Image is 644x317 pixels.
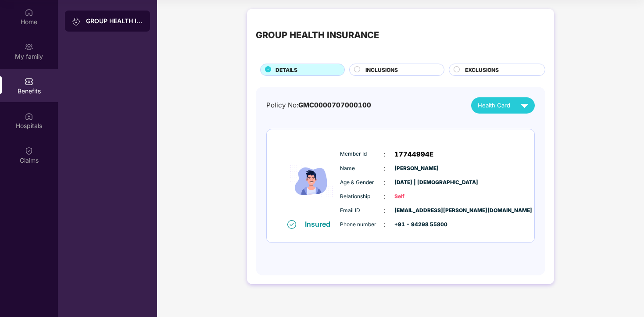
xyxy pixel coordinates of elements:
[394,149,433,160] span: 17744994E
[384,220,386,229] span: :
[384,192,386,201] span: :
[384,150,386,159] span: :
[340,150,384,158] span: Member Id
[287,220,296,229] img: svg+xml;base64,PHN2ZyB4bWxucz0iaHR0cDovL3d3dy53My5vcmcvMjAwMC9zdmciIHdpZHRoPSIxNiIgaGVpZ2h0PSIxNi...
[394,221,438,229] span: +91 - 94298 55800
[340,164,384,173] span: Name
[25,8,33,17] img: svg+xml;base64,PHN2ZyBpZD0iSG9tZSIgeG1sbnM9Imh0dHA6Ly93d3cudzMub3JnLzIwMDAvc3ZnIiB3aWR0aD0iMjAiIG...
[465,66,499,74] span: EXCLUSIONS
[394,178,438,187] span: [DATE] | [DEMOGRAPHIC_DATA]
[256,28,379,42] div: GROUP HEALTH INSURANCE
[25,146,33,155] img: svg+xml;base64,PHN2ZyBpZD0iQ2xhaW0iIHhtbG5zPSJodHRwOi8vd3d3LnczLm9yZy8yMDAwL3N2ZyIgd2lkdGg9IjIwIi...
[340,221,384,229] span: Phone number
[86,17,143,25] div: GROUP HEALTH INSURANCE
[365,66,398,74] span: INCLUSIONS
[340,207,384,215] span: Email ID
[394,207,438,215] span: [EMAIL_ADDRESS][PERSON_NAME][DOMAIN_NAME]
[394,192,438,201] span: Self
[394,164,438,173] span: [PERSON_NAME]
[72,17,81,26] img: svg+xml;base64,PHN2ZyB3aWR0aD0iMjAiIGhlaWdodD0iMjAiIHZpZXdCb3g9IjAgMCAyMCAyMCIgZmlsbD0ibm9uZSIgeG...
[275,66,297,74] span: DETAILS
[384,178,386,187] span: :
[25,77,33,86] img: svg+xml;base64,PHN2ZyBpZD0iQmVuZWZpdHMiIHhtbG5zPSJodHRwOi8vd3d3LnczLm9yZy8yMDAwL3N2ZyIgd2lkdGg9Ij...
[340,192,384,201] span: Relationship
[478,101,510,110] span: Health Card
[305,220,336,228] div: Insured
[384,206,386,215] span: :
[266,100,371,110] div: Policy No:
[285,143,338,219] img: icon
[517,98,532,113] img: svg+xml;base64,PHN2ZyB4bWxucz0iaHR0cDovL3d3dy53My5vcmcvMjAwMC9zdmciIHZpZXdCb3g9IjAgMCAyNCAyNCIgd2...
[340,178,384,187] span: Age & Gender
[471,97,535,114] button: Health Card
[25,112,33,121] img: svg+xml;base64,PHN2ZyBpZD0iSG9zcGl0YWxzIiB4bWxucz0iaHR0cDovL3d3dy53My5vcmcvMjAwMC9zdmciIHdpZHRoPS...
[25,43,33,51] img: svg+xml;base64,PHN2ZyB3aWR0aD0iMjAiIGhlaWdodD0iMjAiIHZpZXdCb3g9IjAgMCAyMCAyMCIgZmlsbD0ibm9uZSIgeG...
[298,101,371,109] span: GMC0000707000100
[384,164,386,173] span: :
